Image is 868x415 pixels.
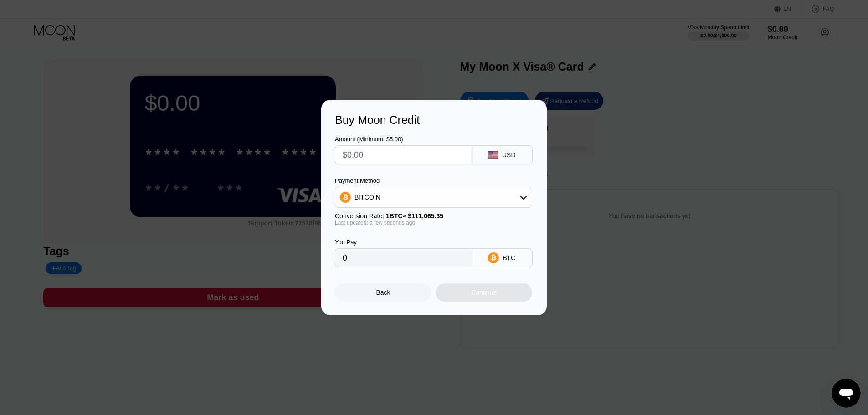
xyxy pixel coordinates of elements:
div: Conversion Rate: [335,212,532,220]
div: Last updated: a few seconds ago [335,220,532,226]
input: $0.00 [343,146,463,164]
span: 1 BTC ≈ $111,065.35 [386,212,443,220]
div: BTC [503,254,515,261]
div: Back [376,289,390,296]
div: BITCOIN [335,188,532,206]
iframe: زر إطلاق نافذة المراسلة [832,379,861,408]
div: Buy Moon Credit [335,113,533,127]
div: USD [502,151,516,159]
div: Payment Method [335,177,532,184]
div: Amount (Minimum: $5.00) [335,136,471,143]
div: BITCOIN [354,194,380,201]
div: Back [335,283,431,302]
div: You Pay [335,239,471,246]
